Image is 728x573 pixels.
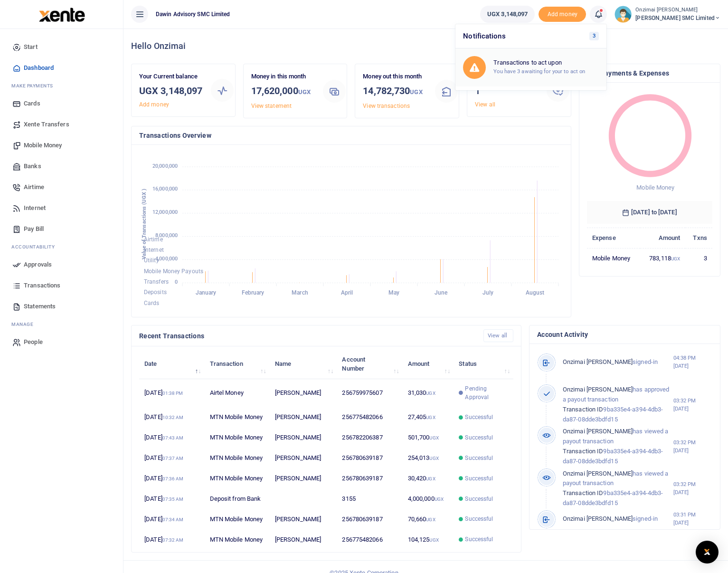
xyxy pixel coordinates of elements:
th: Transaction: activate to sort column ascending [204,349,269,379]
span: UGX 3,148,097 [487,10,528,19]
small: UGX [429,435,438,440]
td: MTN Mobile Money [204,448,269,468]
span: Utility [144,258,159,264]
small: 07:34 AM [162,517,184,522]
th: Txns [685,228,712,248]
td: [PERSON_NAME] [270,529,337,549]
h4: Hello Onzimai [131,41,720,51]
a: Transactions to act upon You have 3 awaiting for your to act on [455,48,606,86]
span: Successful [465,515,493,523]
small: 01:38 PM [162,391,183,396]
span: Cards [144,300,160,306]
tspan: January [196,290,217,296]
span: Internet [144,247,164,253]
small: 07:43 AM [162,435,184,440]
td: 501,700 [403,428,454,448]
span: countability [19,244,55,249]
small: 07:37 AM [162,456,184,461]
span: Start [24,42,38,52]
h3: 14,782,730 [363,84,427,99]
td: 256780639187 [337,448,402,468]
a: UGX 3,148,097 [480,6,535,23]
span: Transaction ID [563,448,603,455]
a: Add money [539,10,586,17]
a: View all [475,101,495,108]
span: Approvals [24,260,52,269]
span: Dashboard [24,63,54,73]
a: Mobile Money [8,135,115,156]
tspan: 12,000,000 [152,210,178,216]
td: 104,125 [403,529,454,549]
li: M [8,78,115,93]
a: Banks [8,156,115,177]
span: Internet [24,203,46,213]
a: Statements [8,296,115,317]
tspan: 0 [175,279,178,285]
td: [PERSON_NAME] [270,428,337,448]
a: View all [483,329,513,342]
td: Airtel Money [204,379,269,407]
span: Transfers [144,278,169,285]
td: 3 [685,248,712,268]
td: [PERSON_NAME] [270,468,337,489]
small: UGX [435,497,444,502]
td: 256775482066 [337,529,402,549]
td: [PERSON_NAME] [270,407,337,428]
td: 254,013 [403,448,454,468]
td: 256775482066 [337,407,402,428]
td: [PERSON_NAME] [270,509,337,529]
h3: 17,620,000 [251,84,315,99]
th: Date: activate to sort column descending [139,349,204,379]
p: Your Current balance [139,72,203,82]
td: [DATE] [139,509,204,529]
small: Onzimai [PERSON_NAME] [635,6,720,14]
th: Account Number: activate to sort column ascending [337,349,402,379]
span: Mobile Money Payouts [144,268,203,275]
span: Successful [465,495,493,503]
p: signed-in [563,514,673,524]
th: Amount: activate to sort column ascending [403,349,454,379]
span: Pay Bill [24,224,44,234]
td: 30,420 [403,468,454,489]
a: logo-small logo-large logo-large [38,10,85,18]
span: Successful [465,413,493,421]
a: View transactions [363,103,410,109]
span: Onzimai [PERSON_NAME] [563,428,633,435]
small: UGX [429,456,438,461]
td: [DATE] [139,468,204,489]
span: Dawin Advisory SMC Limited [152,10,234,19]
small: UGX [426,476,435,481]
tspan: March [292,290,308,296]
span: Successful [465,535,493,544]
span: Mobile Money [24,141,62,150]
h3: UGX 3,148,097 [139,84,203,98]
a: Pay Bill [8,219,115,239]
td: [DATE] [139,448,204,468]
a: Transactions [8,275,115,296]
small: 07:36 AM [162,476,184,481]
td: MTN Mobile Money [204,529,269,549]
small: You have 3 awaiting for your to act on [493,68,585,75]
span: Mobile Money [636,184,674,191]
td: 3155 [337,489,402,509]
td: [DATE] [139,379,204,407]
tspan: May [388,290,399,296]
h6: [DATE] to [DATE] [587,201,712,224]
span: Cards [24,99,40,108]
td: [DATE] [139,529,204,549]
td: [DATE] [139,428,204,448]
small: 03:32 PM [DATE] [673,397,712,413]
td: 31,030 [403,379,454,407]
td: Mobile Money [587,248,640,268]
tspan: June [435,290,448,296]
td: 27,405 [403,407,454,428]
a: Xente Transfers [8,114,115,135]
h4: Recent Transactions [139,331,476,341]
li: M [8,317,115,332]
small: UGX [410,88,422,95]
a: Approvals [8,254,115,275]
td: [PERSON_NAME] [270,379,337,407]
th: Name: activate to sort column ascending [270,349,337,379]
td: [DATE] [139,489,204,509]
small: 03:31 PM [DATE] [673,511,712,527]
